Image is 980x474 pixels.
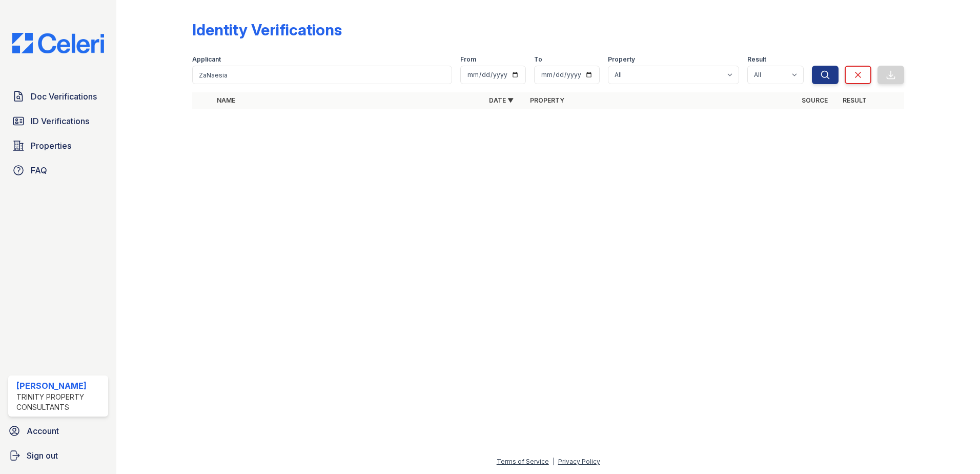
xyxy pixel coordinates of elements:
a: Terms of Service [497,458,549,465]
div: [PERSON_NAME] [16,380,104,392]
label: From [460,55,476,64]
span: ID Verifications [31,115,89,127]
div: Trinity Property Consultants [16,392,104,412]
span: Doc Verifications [31,90,97,103]
img: CE_Logo_Blue-a8612792a0a2168367f1c8372b55b34899dd931a85d93a1a3d3e32e68fde9ad4.png [4,33,112,53]
a: Properties [8,135,108,156]
label: Result [747,55,766,64]
input: Search by name or phone number [192,66,452,84]
div: Identity Verifications [192,21,342,39]
a: Property [530,96,564,104]
div: | [553,458,555,465]
label: Property [608,55,635,64]
span: Account [27,425,59,437]
a: FAQ [8,160,108,181]
a: Sign out [4,445,112,466]
span: Properties [31,140,71,152]
span: Sign out [27,449,58,462]
a: Result [843,96,867,104]
a: Date ▼ [489,96,514,104]
label: Applicant [192,55,221,64]
a: Doc Verifications [8,86,108,107]
span: FAQ [31,164,47,176]
a: Privacy Policy [558,458,600,465]
label: To [534,55,542,64]
a: Name [217,96,235,104]
a: ID Verifications [8,111,108,131]
a: Source [802,96,828,104]
a: Account [4,421,112,441]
